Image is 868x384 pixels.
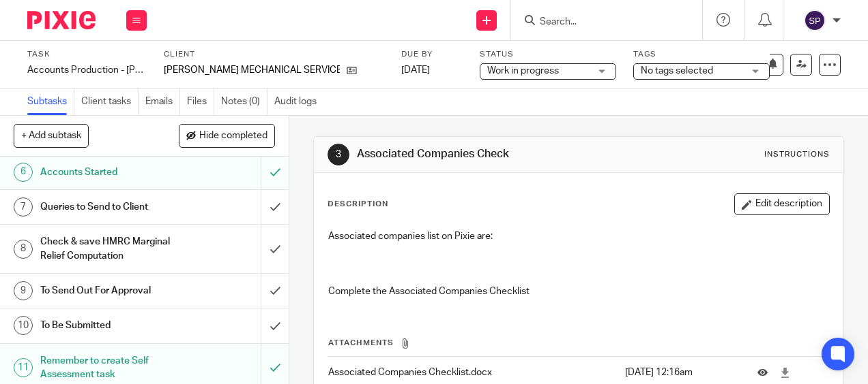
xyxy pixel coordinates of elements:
span: [DATE] [401,65,430,75]
button: + Add subtask [14,124,89,147]
div: 9 [14,281,33,300]
label: Client [164,49,384,60]
h1: To Be Submitted [40,315,178,336]
a: Notes (0) [221,89,267,115]
div: 8 [14,240,33,259]
span: Attachments [328,339,394,347]
label: Due by [401,49,463,60]
span: No tags selected [641,66,713,76]
a: Download [780,366,790,379]
label: Tags [633,49,770,60]
p: [DATE] 12:16am [625,366,737,379]
div: 3 [328,144,349,165]
div: 11 [14,358,33,377]
p: Associated Companies Checklist.docx [328,366,618,379]
div: 7 [14,197,33,217]
img: Pixie [27,11,96,29]
div: 6 [14,163,33,182]
p: Description [328,199,388,210]
h1: To Send Out For Approval [40,281,178,301]
button: Hide completed [179,124,275,147]
input: Search [538,16,661,29]
img: svg%3E [804,10,826,31]
a: Subtasks [27,89,74,115]
div: Accounts Production - [PERSON_NAME] [27,63,147,77]
div: Instructions [764,149,830,160]
p: [PERSON_NAME] MECHANICAL SERVICES LTD [164,63,340,77]
span: Work in progress [487,66,559,76]
button: Edit description [734,193,830,215]
a: Files [187,89,214,115]
p: Complete the Associated Companies Checklist [328,271,828,299]
a: Emails [145,89,180,115]
h1: Accounts Started [40,162,178,182]
div: 10 [14,316,33,335]
h1: Queries to Send to Client [40,197,178,217]
a: Audit logs [274,89,323,115]
h1: Check & save HMRC Marginal Relief Computation [40,231,178,266]
label: Status [480,49,616,60]
label: Task [27,49,147,60]
a: Client tasks [81,89,139,115]
p: Associated companies list on Pixie are: [328,229,828,243]
span: Hide completed [199,131,267,142]
h1: Associated Companies Check [357,147,608,161]
div: Accounts Production - Sarah [27,63,147,77]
